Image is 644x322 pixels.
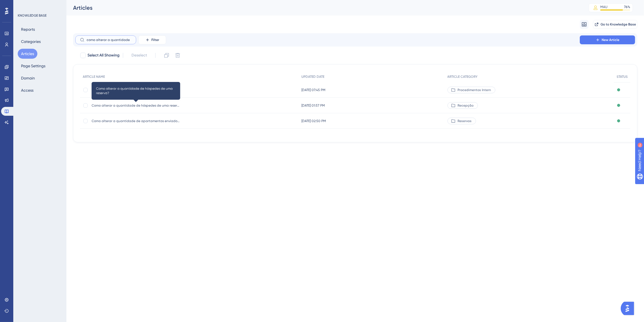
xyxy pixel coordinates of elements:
button: New Article [580,35,635,44]
span: New Article [602,38,619,42]
input: Search [87,38,131,42]
span: Select All Showing [87,52,120,59]
span: Como alterar a quantidade de hóspedes de uma reserva? [92,103,180,108]
button: Reports [18,24,38,34]
button: Categories [18,37,44,47]
span: ARTICLE CATEGORY [448,74,478,79]
span: UPDATED DATE [301,74,324,79]
span: [DATE] 02:50 PM [301,119,326,123]
button: Domain [18,73,38,83]
span: Go to Knowledge Base [601,22,636,27]
span: Need Help? [13,1,35,8]
span: Reservas [458,119,472,123]
span: [DATE] 07:45 PM [301,88,325,92]
div: 9+ [38,3,41,7]
button: Access [18,85,37,95]
div: 76 % [624,5,630,9]
div: MAU [600,5,607,9]
div: Articles [73,4,575,12]
span: Filter [151,38,159,42]
span: Como alterar a quantidade de apartamentos enviados para o Gestor de Canal/ Motor de Reserva? [92,119,180,123]
span: Como alterar a quantidade de hóspedes de uma reserva? [96,86,176,95]
button: Go to Knowledge Base [593,20,637,29]
span: STATUS [617,74,628,79]
button: Articles [18,49,37,59]
span: [DATE] 01:57 PM [301,103,325,108]
button: Filter [138,35,166,44]
div: KNOWLEDGE BASE [18,13,46,18]
button: Page Settings [18,61,49,71]
span: Recepção [458,103,474,108]
span: Deselect [131,52,147,59]
button: Deselect [126,50,152,60]
span: ARTICLE NAME [83,74,105,79]
span: Procedimentos Intern [458,88,491,92]
iframe: UserGuiding AI Assistant Launcher [621,300,637,317]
